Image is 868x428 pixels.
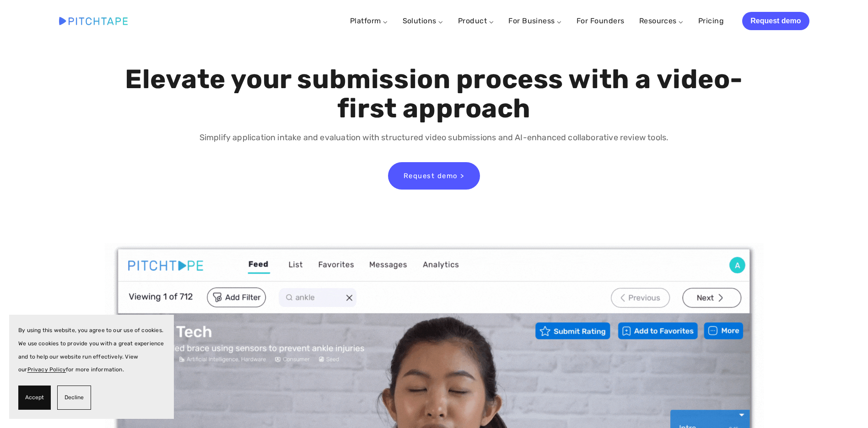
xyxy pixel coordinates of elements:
h1: Elevate your submission process with a video-first approach [123,65,745,123]
a: Product ⌵ [458,16,494,25]
a: Request demo > [388,162,480,190]
a: Platform ⌵ [350,16,388,25]
span: Decline [65,391,84,404]
button: Accept [18,386,51,410]
a: For Founders [577,13,625,29]
a: Request demo [742,12,809,30]
iframe: Chat Widget [822,384,868,428]
button: Decline [57,386,91,410]
a: For Business ⌵ [508,16,562,25]
img: Pitchtape | Video Submission Management Software [59,17,128,25]
p: Simplify application intake and evaluation with structured video submissions and AI-enhanced coll... [123,131,745,144]
a: Resources ⌵ [639,16,684,25]
span: Accept [25,391,44,404]
a: Solutions ⌵ [403,16,443,25]
a: Pricing [698,13,724,29]
section: Cookie banner [9,315,174,419]
a: Privacy Policy [27,366,66,373]
p: By using this website, you agree to our use of cookies. We use cookies to provide you with a grea... [18,324,165,376]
